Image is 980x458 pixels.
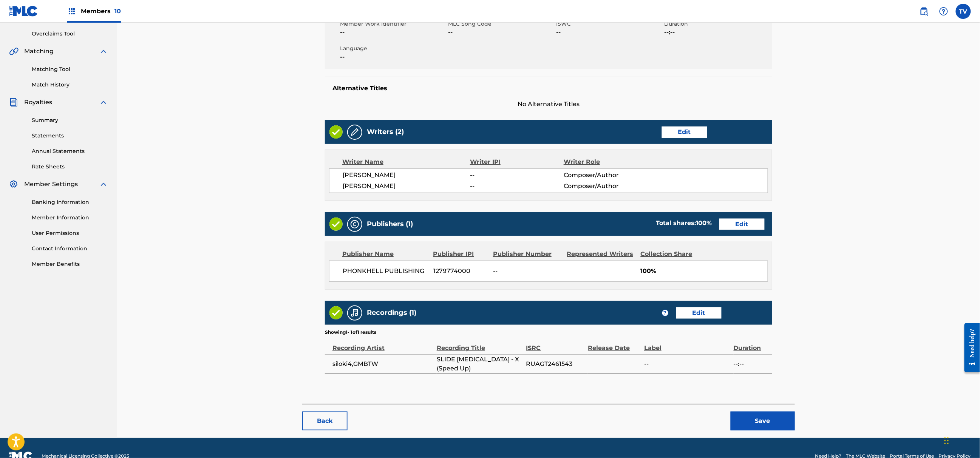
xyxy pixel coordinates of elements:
[99,98,108,107] img: expand
[437,336,522,353] div: Recording Title
[662,310,668,316] span: ?
[325,329,376,336] p: Showing 1 - 1 of 1 results
[526,359,584,369] span: RUAGT2461543
[332,359,433,369] span: siloki4,GMBTW
[367,308,416,317] h5: Recordings (1)
[470,171,564,180] span: --
[664,28,770,37] span: --:--
[32,198,108,206] a: Banking Information
[340,28,446,37] span: --
[340,52,446,62] span: --
[9,98,18,107] img: Royalties
[493,267,561,276] span: --
[24,98,52,107] span: Royalties
[32,116,108,124] a: Summary
[340,45,446,52] span: Language
[329,306,343,319] img: Valid
[9,47,19,56] img: Matching
[343,182,470,191] span: [PERSON_NAME]
[329,217,343,231] img: Valid
[302,412,348,430] button: Back
[32,132,108,140] a: Statements
[340,20,446,28] span: Member Work Identifier
[956,4,971,19] div: User Menu
[343,267,428,276] span: PHONKHELL PUBLISHING
[325,100,772,109] span: No Alternative Titles
[32,214,108,222] a: Member Information
[644,359,730,369] span: --
[433,267,487,276] span: 1279774000
[656,219,712,228] div: Total shares:
[564,157,649,167] div: Writer Role
[920,7,929,16] img: search
[32,65,108,73] a: Matching Tool
[32,81,108,89] a: Match History
[556,28,662,37] span: --
[99,180,108,189] img: expand
[343,171,470,180] span: [PERSON_NAME]
[942,422,980,458] div: Chat-Widget
[433,250,487,259] div: Publisher IPI
[367,220,413,228] h5: Publishers (1)
[32,260,108,268] a: Member Benefits
[641,250,705,259] div: Collection Share
[567,250,635,259] div: Represented Writers
[448,20,554,28] span: MLC Song Code
[588,336,640,353] div: Release Date
[942,422,980,458] iframe: Chat Widget
[696,219,712,227] span: 100 %
[944,429,949,452] div: Ziehen
[32,147,108,155] a: Annual Statements
[664,20,770,28] span: Duration
[81,7,121,15] span: Members
[526,336,584,353] div: ISRC
[9,6,38,17] img: MLC Logo
[936,4,951,19] div: Help
[556,20,662,28] span: ISWC
[493,250,561,259] div: Publisher Number
[917,4,932,19] a: Public Search
[24,180,78,189] span: Member Settings
[332,85,765,92] h5: Alternative Titles
[731,412,795,430] button: Save
[662,126,707,138] a: Edit
[448,28,554,37] span: --
[329,125,343,139] img: Valid
[32,245,108,253] a: Contact Information
[676,307,722,319] a: Edit
[437,355,522,373] span: SLIDE [MEDICAL_DATA] - X (Speed Up)
[32,163,108,171] a: Rate Sheets
[350,220,359,229] img: Publishers
[367,128,404,136] h5: Writers (2)
[32,30,108,38] a: Overclaims Tool
[350,308,359,318] img: Recordings
[32,229,108,237] a: User Permissions
[342,250,427,259] div: Publisher Name
[719,219,765,230] a: Edit
[470,157,564,167] div: Writer IPI
[114,8,121,15] span: 10
[564,171,649,180] span: Composer/Author
[939,7,948,16] img: help
[640,267,768,276] span: 100%
[470,182,564,191] span: --
[734,336,768,353] div: Duration
[67,7,76,16] img: Top Rightsholders
[9,180,18,189] img: Member Settings
[332,336,433,353] div: Recording Artist
[959,318,980,378] iframe: Resource Center
[99,47,108,56] img: expand
[644,336,730,353] div: Label
[24,47,54,56] span: Matching
[734,359,768,369] span: --:--
[342,157,470,167] div: Writer Name
[564,182,649,191] span: Composer/Author
[350,128,359,137] img: Writers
